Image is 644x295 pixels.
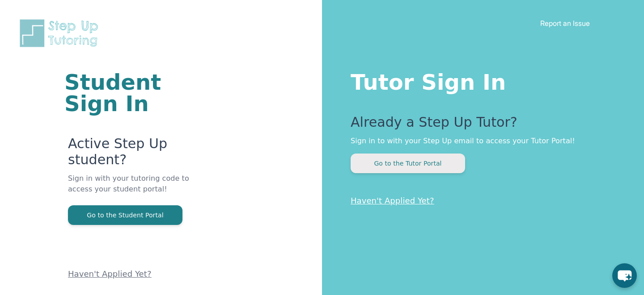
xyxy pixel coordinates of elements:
[68,173,215,205] p: Sign in with your tutoring code to access your student portal!
[18,18,104,49] img: Step Up Tutoring horizontal logo
[68,269,152,278] a: Haven't Applied Yet?
[64,71,215,114] h1: Student Sign In
[351,196,434,205] a: Haven't Applied Yet?
[612,263,637,288] button: chat-button
[68,211,182,219] a: Go to the Student Portal
[351,114,608,136] p: Already a Step Up Tutor?
[540,19,590,28] a: Report an Issue
[68,205,182,225] button: Go to the Student Portal
[68,136,215,173] p: Active Step Up student?
[351,136,608,146] p: Sign in to with your Step Up email to access your Tutor Portal!
[351,68,608,93] h1: Tutor Sign In
[351,154,465,173] button: Go to the Tutor Portal
[351,159,465,167] a: Go to the Tutor Portal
